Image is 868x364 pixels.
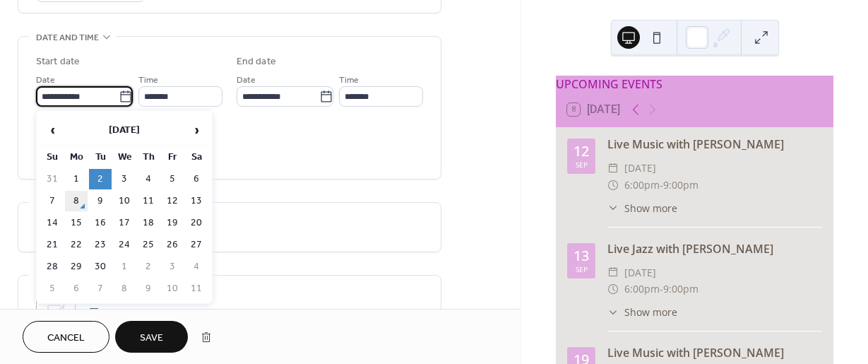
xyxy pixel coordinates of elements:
td: 14 [41,213,64,233]
td: 22 [65,235,88,255]
td: 28 [41,257,64,277]
td: 13 [185,191,208,211]
span: Date and time [36,30,99,45]
div: Sep [576,161,588,168]
span: Date [36,73,55,88]
th: Su [41,147,64,168]
button: ​Show more [607,305,677,319]
div: ​ [607,281,619,298]
button: ​Show more [607,201,677,216]
div: End date [237,54,276,69]
button: Cancel [23,321,109,353]
div: Sep [576,266,588,273]
td: 26 [161,235,184,255]
span: Save [140,331,163,346]
td: 21 [41,235,64,255]
td: 7 [89,278,112,299]
td: 6 [65,278,88,299]
td: 15 [65,213,88,233]
div: Start date [36,54,80,69]
td: 1 [65,169,88,189]
td: 4 [137,169,160,189]
span: Show more [624,305,677,319]
td: 19 [161,213,184,233]
th: Fr [161,147,184,168]
td: 3 [161,257,184,277]
td: 10 [161,278,184,299]
td: 30 [89,257,112,277]
div: ​ [607,264,619,281]
td: 9 [89,191,112,211]
div: ​ [607,305,619,319]
td: 29 [65,257,88,277]
td: 9 [137,278,160,299]
button: Save [115,321,188,353]
div: Live Jazz with [PERSON_NAME] [607,240,822,257]
td: 18 [137,213,160,233]
td: 1 [113,257,136,277]
td: 24 [113,235,136,255]
span: 6:00pm [624,281,660,298]
span: - [660,281,663,298]
th: Sa [185,147,208,168]
td: 11 [137,191,160,211]
td: 17 [113,213,136,233]
td: 12 [161,191,184,211]
td: 4 [185,257,208,277]
td: 25 [137,235,160,255]
td: 2 [137,257,160,277]
td: 5 [161,169,184,189]
td: 11 [185,278,208,299]
td: 2 [89,169,112,189]
td: 10 [113,191,136,211]
th: Th [137,147,160,168]
div: ​ [607,177,619,194]
td: 23 [89,235,112,255]
th: We [113,147,136,168]
span: › [186,116,207,144]
span: Show more [624,201,677,216]
span: Time [138,73,158,88]
td: 16 [89,213,112,233]
td: 5 [41,278,64,299]
td: 8 [113,278,136,299]
th: Tu [89,147,112,168]
span: 9:00pm [663,177,698,194]
td: 8 [65,191,88,211]
span: 6:00pm [624,177,660,194]
span: - [660,177,663,194]
div: 13 [573,249,589,263]
div: Live Music with [PERSON_NAME] [607,136,822,153]
td: 31 [41,169,64,189]
div: ​ [607,160,619,177]
span: [DATE] [624,264,656,281]
span: ‹ [42,116,63,144]
th: Mo [65,147,88,168]
span: Cancel [47,331,85,346]
span: 9:00pm [663,281,698,298]
td: 6 [185,169,208,189]
td: 20 [185,213,208,233]
span: Date [237,73,256,88]
div: UPCOMING EVENTS [556,76,833,93]
td: 27 [185,235,208,255]
td: 3 [113,169,136,189]
td: 7 [41,191,64,211]
th: [DATE] [65,115,184,146]
div: 12 [573,144,589,158]
span: [DATE] [624,160,656,177]
span: Time [339,73,359,88]
a: Live Music with [PERSON_NAME] [607,345,784,360]
div: ​ [607,201,619,216]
